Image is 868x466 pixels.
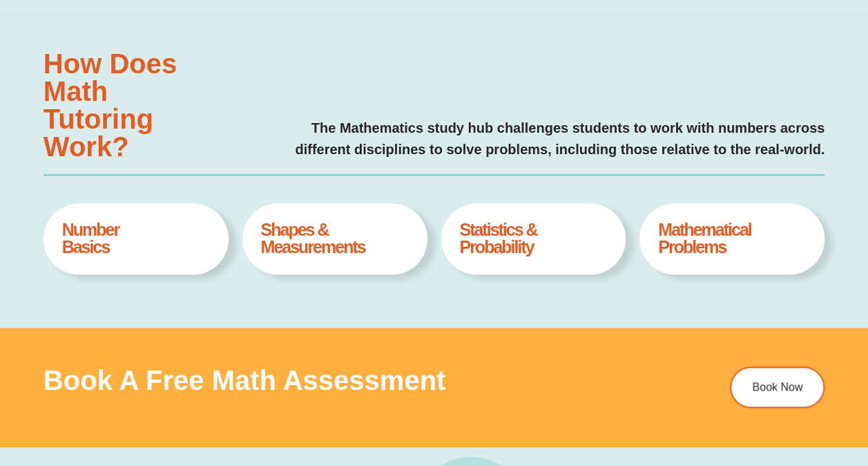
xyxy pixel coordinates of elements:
[44,366,657,394] h3: Book a Free Math Assessment
[658,221,806,256] h4: Mathematical Problems
[459,221,607,256] h4: Statistics & Probability
[260,221,408,256] h4: Shapes & Measurements
[82,1,103,21] span: of ⁨0⁩
[342,1,361,21] button: Draw
[638,310,868,466] iframe: Chat Widget
[62,221,210,256] h4: Number Basics
[361,1,380,21] button: Add or edit images
[322,1,342,21] button: Text
[44,50,220,160] h3: How Does Math Tutoring Work?
[234,118,824,160] p: The Mathematics study hub challenges students to work with numbers across different disciplines t...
